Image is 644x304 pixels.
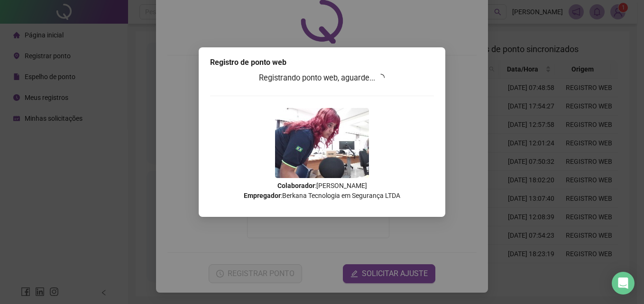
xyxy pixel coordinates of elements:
h3: Registrando ponto web, aguarde... [210,72,434,84]
strong: Colaborador [277,182,315,189]
div: Open Intercom Messenger [612,272,635,295]
strong: Empregador [244,192,281,199]
img: 2Q== [275,108,369,178]
div: Registro de ponto web [210,57,434,68]
p: : [PERSON_NAME] : Berkana Tecnologia em Segurança LTDA [210,181,434,201]
span: loading [377,74,385,81]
